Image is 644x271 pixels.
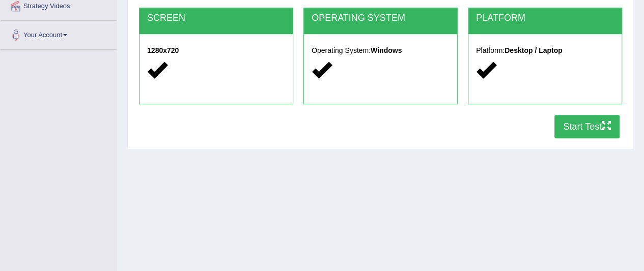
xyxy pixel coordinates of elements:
[505,46,563,54] strong: Desktop / Laptop
[554,115,620,138] button: Start Test
[147,46,179,54] strong: 1280x720
[147,13,285,23] h2: SCREEN
[371,46,402,54] strong: Windows
[312,13,450,23] h2: OPERATING SYSTEM
[476,47,614,54] h5: Platform:
[312,47,450,54] h5: Operating System:
[476,13,614,23] h2: PLATFORM
[1,21,117,46] a: Your Account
